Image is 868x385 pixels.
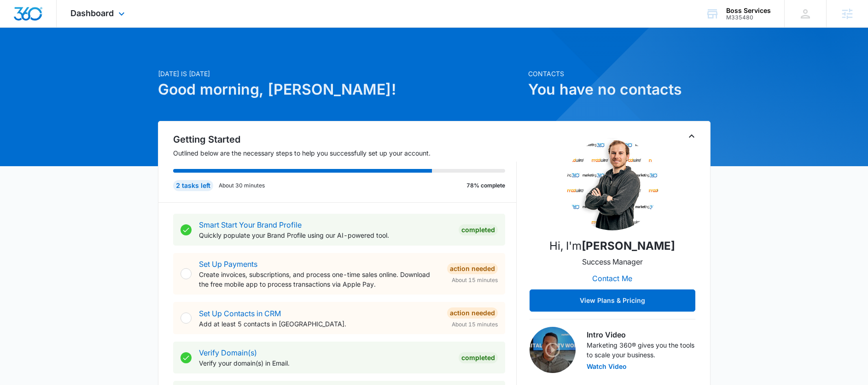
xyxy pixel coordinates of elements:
h1: You have no contacts [528,78,711,101]
div: Completed [459,224,498,235]
p: Verify your domain(s) in Email. [199,358,451,368]
img: Intro Video [530,327,576,373]
span: Dashboard [70,8,114,18]
div: account name [726,7,771,14]
p: Create invoices, subscriptions, and process one-time sales online. Download the free mobile app t... [199,270,440,289]
button: Toggle Collapse [686,131,697,142]
p: 78% complete [466,181,505,190]
div: Completed [459,352,498,363]
p: Marketing 360® gives you the tools to scale your business. [587,340,695,360]
p: Quickly populate your Brand Profile using our AI-powered tool. [199,230,451,240]
a: Verify Domain(s) [199,348,257,357]
div: Action Needed [447,307,498,319]
h1: Good morning, [PERSON_NAME]! [158,78,523,101]
img: Travis Buchanan [566,138,658,230]
strong: [PERSON_NAME] [582,239,675,253]
p: Outlined below are the necessary steps to help you successfully set up your account. [173,148,517,158]
p: Success Manager [582,256,643,267]
a: Set Up Contacts in CRM [199,309,281,318]
p: Add at least 5 contacts in [GEOGRAPHIC_DATA]. [199,319,440,329]
div: account id [726,14,771,21]
button: View Plans & Pricing [530,289,695,312]
h3: Intro Video [587,329,695,340]
button: Contact Me [583,267,641,289]
p: Contacts [528,69,711,78]
p: [DATE] is [DATE] [158,69,523,78]
div: 2 tasks left [173,180,213,191]
p: About 30 minutes [219,181,265,190]
button: Watch Video [587,363,627,370]
a: Smart Start Your Brand Profile [199,220,302,229]
a: Set Up Payments [199,259,257,269]
h2: Getting Started [173,132,517,146]
p: Hi, I'm [549,238,675,254]
span: About 15 minutes [452,320,498,329]
div: Action Needed [447,263,498,274]
span: About 15 minutes [452,276,498,284]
